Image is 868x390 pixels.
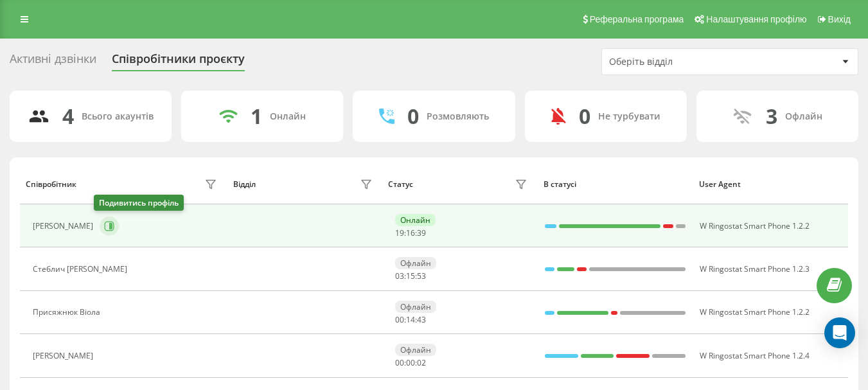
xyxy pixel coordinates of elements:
span: Реферальна програма [590,14,684,24]
span: 00 [406,357,415,368]
div: : : [395,272,426,281]
div: 4 [62,104,74,129]
div: Стеблич [PERSON_NAME] [33,265,130,274]
span: 14 [406,314,415,325]
div: : : [395,315,426,324]
div: : : [395,359,426,368]
div: Співробітники проєкту [112,52,245,72]
div: Не турбувати [598,111,660,122]
span: W Ringostat Smart Phone 1.2.2 [700,220,810,231]
div: Онлайн [270,111,306,122]
div: 3 [766,104,777,129]
div: Активні дзвінки [10,52,96,72]
div: В статусі [544,180,687,189]
span: 19 [395,227,404,238]
span: W Ringostat Smart Phone 1.2.2 [700,306,810,317]
div: [PERSON_NAME] [33,222,96,231]
div: 1 [251,104,262,129]
span: 02 [417,357,426,368]
div: Онлайн [395,214,436,226]
span: 00 [395,357,404,368]
div: Open Intercom Messenger [824,317,855,348]
span: 53 [417,270,426,281]
div: Статус [388,180,413,189]
span: W Ringostat Smart Phone 1.2.3 [700,263,810,274]
span: W Ringostat Smart Phone 1.2.4 [700,350,810,361]
span: Налаштування профілю [706,14,806,24]
div: Всього акаунтів [82,111,154,122]
div: Співробітник [26,180,76,189]
div: Офлайн [395,344,436,356]
div: Офлайн [395,301,436,313]
div: Розмовляють [427,111,489,122]
div: User Agent [699,180,842,189]
div: Подивитись профіль [94,195,184,211]
span: 16 [406,227,415,238]
span: 15 [406,270,415,281]
div: Оберіть відділ [609,57,763,67]
span: 39 [417,227,426,238]
span: 03 [395,270,404,281]
div: Офлайн [395,257,436,269]
div: Відділ [233,180,256,189]
div: 0 [579,104,590,129]
div: 0 [407,104,419,129]
span: 43 [417,314,426,325]
div: [PERSON_NAME] [33,351,96,360]
span: 00 [395,314,404,325]
div: : : [395,229,426,238]
span: Вихід [828,14,851,24]
div: Офлайн [785,111,822,122]
div: Присяжнюк Віола [33,308,103,317]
